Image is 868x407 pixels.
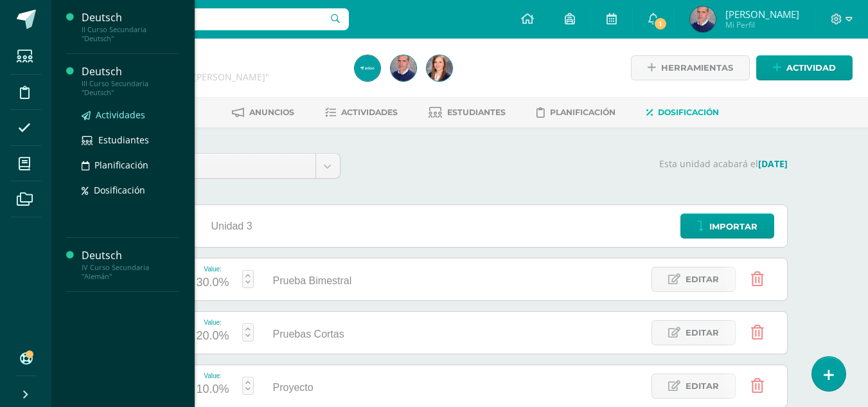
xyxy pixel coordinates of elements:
[550,107,616,117] span: Planificación
[82,183,179,197] a: Dosificación
[690,6,716,32] img: 1515e9211533a8aef101277efa176555.png
[756,55,853,80] a: Actividad
[82,158,179,172] a: Planificación
[661,56,733,80] span: Herramientas
[646,102,719,123] a: Dosificación
[100,71,339,83] div: III Curso Secundaria 'Deutsch'
[725,19,799,30] span: Mi Perfil
[447,107,506,117] span: Estudiantes
[100,53,339,71] h1: Deutsch
[725,8,799,21] span: [PERSON_NAME]
[82,64,179,97] a: DeutschIII Curso Secundaria "Deutsch"
[82,10,179,25] div: Deutsch
[427,55,452,81] img: 30b41a60147bfd045cc6c38be83b16e6.png
[273,275,352,286] span: Prueba Bimestral
[82,64,179,79] div: Deutsch
[429,102,506,123] a: Estudiantes
[653,17,668,31] span: 1
[325,102,398,123] a: Actividades
[197,379,229,400] div: 10.0%
[709,215,757,239] span: Importar
[658,107,719,117] span: Dosificación
[82,10,179,43] a: DeutschII Curso Secundaria "Deutsch"
[133,154,340,178] a: Unidad 3
[758,158,788,170] strong: [DATE]
[82,132,179,147] a: Estudiantes
[391,55,416,81] img: 1515e9211533a8aef101277efa176555.png
[232,102,294,123] a: Anuncios
[197,273,229,293] div: 30.0%
[94,184,145,196] span: Dosificación
[82,248,179,263] div: Deutsch
[82,107,179,122] a: Actividades
[60,8,349,30] input: Busca un usuario...
[82,263,179,281] div: IV Curso Secundaria "Alemán"
[680,213,774,239] a: Importar
[197,266,229,273] div: Value:
[273,382,314,393] span: Proyecto
[197,372,229,379] div: Value:
[249,107,294,117] span: Anuncios
[686,321,719,345] span: Editar
[273,329,344,339] span: Pruebas Cortas
[786,56,836,80] span: Actividad
[82,25,179,43] div: II Curso Secundaria "Deutsch"
[143,154,306,178] span: Unidad 3
[341,107,398,117] span: Actividades
[94,159,148,171] span: Planificación
[197,326,229,347] div: 20.0%
[98,134,149,146] span: Estudiantes
[686,267,719,291] span: Editar
[199,205,265,247] div: Unidad 3
[96,109,145,121] span: Actividades
[356,158,788,170] p: Esta unidad acabará el
[197,319,229,326] div: Value:
[686,374,719,398] span: Editar
[82,79,179,97] div: III Curso Secundaria "Deutsch"
[355,55,380,81] img: c42465e0b3b534b01a32bdd99c66b944.png
[82,248,179,281] a: DeutschIV Curso Secundaria "Alemán"
[631,55,750,80] a: Herramientas
[536,102,616,123] a: Planificación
